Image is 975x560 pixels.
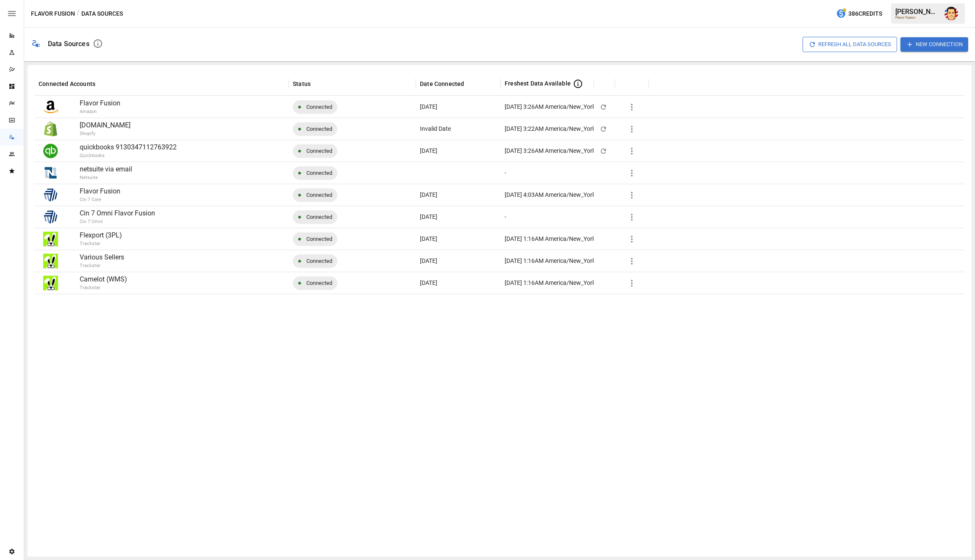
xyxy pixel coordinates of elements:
[43,254,58,268] img: Trackstar
[416,184,500,206] div: Jan 03 2025
[43,143,58,158] img: Quickbooks Logo
[80,208,284,218] p: Cin 7 Omni Flavor Fusion
[416,118,500,140] div: Invalid Date
[505,184,595,206] div: [DATE] 4:03AM America/New_York
[80,186,284,196] p: Flavor Fusion
[301,96,337,118] span: Connected
[416,140,500,162] div: Jul 13 2023
[301,250,337,272] span: Connected
[48,40,89,48] div: Data Sources
[43,99,58,114] img: Amazon Logo
[301,206,337,228] span: Connected
[505,79,571,88] span: Freshest Data Available
[301,228,337,250] span: Connected
[80,230,284,240] p: Flexport (3PL)
[416,228,500,250] div: Feb 12 2025
[505,228,595,250] div: [DATE] 1:16AM America/New_York
[505,272,595,294] div: [DATE] 1:16AM America/New_York
[505,96,595,118] div: [DATE] 3:26AM America/New_York
[416,96,500,118] div: Apr 04 2024
[848,8,882,19] span: 386 Credits
[80,130,330,138] p: Shopify
[293,80,311,87] div: Status
[43,121,58,136] img: Shopify Logo
[43,276,58,290] img: Trackstar
[80,252,284,262] p: Various Sellers
[80,108,330,116] p: Amazon
[505,140,595,162] div: [DATE] 3:26AM America/New_York
[43,210,58,224] img: CIN7 Omni
[80,196,330,204] p: Cin 7 Core
[80,284,330,292] p: Trackstar
[43,166,58,180] img: NetSuite Logo
[416,206,500,228] div: Feb 24 2025
[939,2,963,25] button: Austin Gardner-Smith
[416,250,500,272] div: Mar 04 2025
[895,16,939,19] div: Flavor Fusion
[803,37,897,52] button: Refresh All Data Sources
[80,174,330,182] p: Netsuite
[416,272,500,294] div: Jan 22 2025
[833,6,886,22] button: 386Credits
[77,8,80,19] div: /
[505,250,595,272] div: [DATE] 1:16AM America/New_York
[80,240,330,248] p: Trackstar
[420,80,464,87] div: Date Connected
[80,120,284,130] p: [DOMAIN_NAME]
[80,274,284,284] p: Camelot (WMS)
[505,162,506,184] div: -
[80,142,284,152] p: quickbooks 9130347112763922
[301,272,337,294] span: Connected
[895,8,939,16] div: [PERSON_NAME]
[80,218,330,226] p: Cin 7 Omni
[31,8,75,19] button: Flavor Fusion
[80,98,284,108] p: Flavor Fusion
[80,262,330,270] p: Trackstar
[80,152,330,160] p: Quickbooks
[43,232,58,246] img: Trackstar
[301,162,337,184] span: Connected
[39,80,95,87] div: Connected Accounts
[301,184,337,206] span: Connected
[505,206,506,228] div: -
[80,164,284,174] p: netsuite via email
[301,140,337,162] span: Connected
[900,37,968,51] button: New Connection
[301,118,337,140] span: Connected
[505,118,595,140] div: [DATE] 3:22AM America/New_York
[43,188,58,202] img: CIN7 Core
[944,7,958,20] img: Austin Gardner-Smith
